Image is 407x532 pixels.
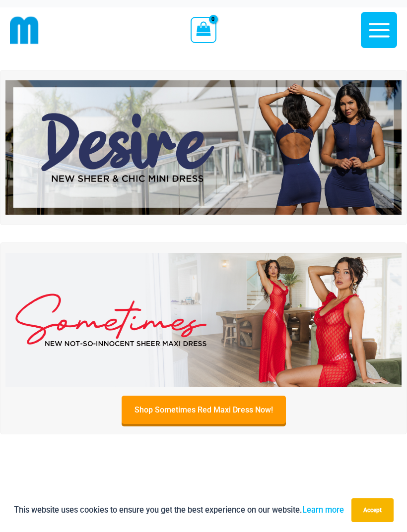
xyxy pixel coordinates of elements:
a: Learn more [302,505,344,515]
img: Desire me Navy Dress [5,80,402,215]
img: cropped mm emblem [10,16,39,45]
p: This website uses cookies to ensure you get the best experience on our website. [14,503,344,517]
button: Accept [351,498,394,522]
img: Sometimes Red Maxi Dress [5,253,402,387]
a: View Shopping Cart, empty [191,17,216,43]
a: Shop Sometimes Red Maxi Dress Now! [122,396,286,424]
